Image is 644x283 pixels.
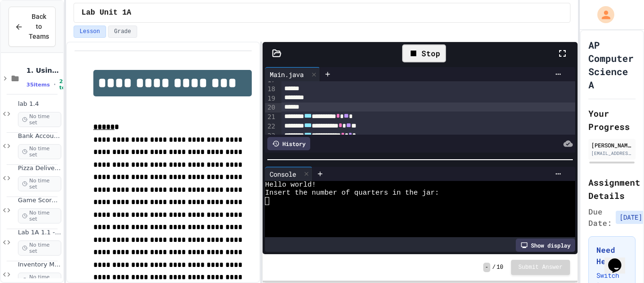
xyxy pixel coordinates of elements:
[265,103,277,112] div: 20
[18,176,61,191] span: No time set
[74,26,106,38] button: Lesson
[591,150,633,157] div: [EMAIL_ADDRESS][DOMAIN_NAME]
[265,189,439,197] span: Insert the number of quarters in the jar:
[18,240,61,256] span: No time set
[265,181,316,189] span: Hello world!
[265,167,313,181] div: Console
[265,85,277,94] div: 18
[18,261,61,269] span: Inventory Management System
[18,229,61,237] span: Lab 1A 1.1 - 1.6
[54,81,56,88] span: •
[18,208,61,223] span: No time set
[496,264,503,271] span: 10
[588,206,612,229] span: Due Date:
[591,141,633,149] div: [PERSON_NAME]
[59,78,73,91] span: 2h total
[267,137,310,150] div: History
[26,82,50,88] span: 35 items
[265,131,277,141] div: 23
[29,12,49,42] span: Back to Teams
[604,245,635,274] iframe: chat widget
[82,7,132,18] span: Lab Unit 1A
[18,144,61,159] span: No time set
[588,38,636,91] h1: AP Computer Science A
[402,44,446,62] div: Stop
[492,264,495,271] span: /
[18,164,61,172] span: Pizza Delivery Calculator
[587,4,617,26] div: My Account
[483,263,490,272] span: -
[265,112,277,122] div: 21
[265,67,320,81] div: Main.java
[8,7,56,47] button: Back to Teams
[588,176,636,202] h2: Assignment Details
[18,197,61,205] span: Game Score Tracker
[18,112,61,127] span: No time set
[26,66,61,75] span: 1. Using Objects and Methods
[588,107,636,133] h2: Your Progress
[519,264,563,271] span: Submit Answer
[108,26,137,38] button: Grade
[265,94,277,103] div: 19
[265,169,301,179] div: Console
[516,239,575,252] div: Show display
[18,132,61,140] span: Bank Account Fixer
[18,100,61,108] span: lab 1.4
[596,244,627,267] h3: Need Help?
[511,260,570,275] button: Submit Answer
[265,69,308,79] div: Main.java
[265,122,277,131] div: 22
